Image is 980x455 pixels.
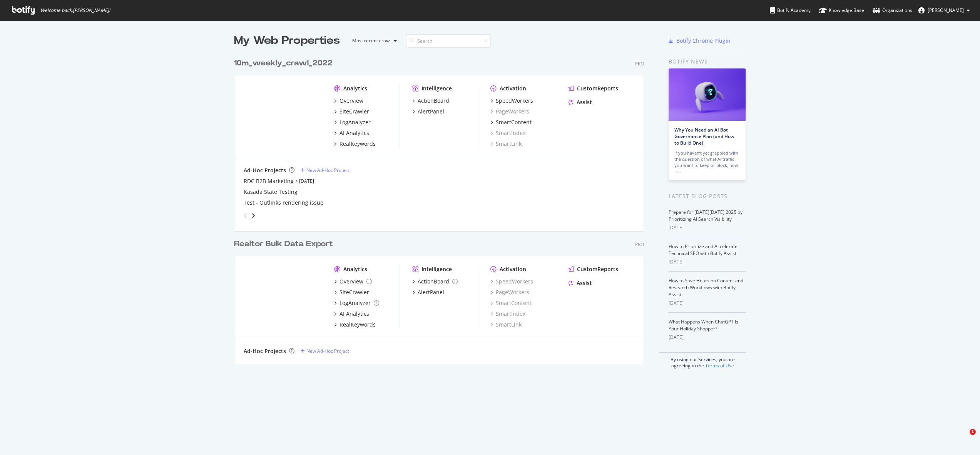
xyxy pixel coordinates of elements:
[490,140,522,148] a: SmartLink
[244,177,294,185] a: RDC B2B Marketing
[251,212,256,220] div: angle-right
[339,288,369,296] div: SiteCrawler
[496,118,532,126] div: SmartContent
[418,97,449,105] div: ActionBoard
[490,129,525,137] a: SmartIndex
[674,150,740,175] div: If you haven’t yet grappled with the question of what AI traffic you want to keep or block, now is…
[421,85,452,92] div: Intelligence
[406,34,491,48] input: Search
[577,98,592,106] div: Assist
[676,37,731,45] div: Botify Chrome Plugin
[669,224,746,231] div: [DATE]
[490,299,532,307] a: SmartContent
[339,108,369,115] div: SiteCrawler
[334,108,369,115] a: SiteCrawler
[770,7,811,14] div: Botify Academy
[244,199,323,207] a: Test - Outlinks rendering issue
[334,129,369,137] a: AI Analytics
[421,265,452,273] div: Intelligence
[490,108,529,115] a: PageWorkers
[669,318,738,332] a: What Happens When ChatGPT Is Your Holiday Shopper?
[418,108,444,115] div: AlertPanel
[334,321,376,328] a: RealKeywords
[339,299,371,307] div: LogAnalyzer
[928,7,964,13] span: Bengu Eker
[339,321,376,328] div: RealKeywords
[234,58,333,69] div: 10m_weekly_crawl_2022
[306,167,349,173] div: New Ad-Hoc Project
[352,38,391,43] div: Most recent crawl
[334,97,363,105] a: Overview
[569,85,618,92] a: CustomReports
[669,300,746,307] div: [DATE]
[970,429,976,435] span: 1
[412,108,444,115] a: AlertPanel
[244,167,286,174] div: Ad-Hoc Projects
[339,140,376,148] div: RealKeywords
[669,277,743,298] a: How to Save Hours on Content and Research Workflows with Botify Assist
[500,265,526,273] div: Activation
[490,288,529,296] a: PageWorkers
[299,178,314,184] a: [DATE]
[669,57,746,66] div: Botify news
[244,265,322,328] img: realtorsecondary.com
[301,167,349,173] a: New Ad-Hoc Project
[334,118,371,126] a: LogAnalyzer
[490,118,532,126] a: SmartContent
[418,288,444,296] div: AlertPanel
[306,348,349,354] div: New Ad-Hoc Project
[577,85,618,92] div: CustomReports
[234,58,336,69] a: 10m_weekly_crawl_2022
[705,362,734,369] a: Terms of Use
[334,299,379,307] a: LogAnalyzer
[343,265,367,273] div: Analytics
[412,97,449,105] a: ActionBoard
[339,97,363,105] div: Overview
[346,35,400,47] button: Most recent crawl
[339,129,369,137] div: AI Analytics
[234,238,333,250] div: Realtor Bulk Data Export
[334,310,369,318] a: AI Analytics
[334,140,376,148] a: RealKeywords
[490,97,533,105] a: SpeedWorkers
[577,279,592,287] div: Assist
[873,7,912,14] div: Organizations
[569,265,618,273] a: CustomReports
[490,278,533,285] a: SpeedWorkers
[244,85,322,147] img: realtor.com
[301,348,349,354] a: New Ad-Hoc Project
[635,241,644,248] div: Pro
[334,278,372,285] a: Overview
[669,243,738,257] a: How to Prioritize and Accelerate Technical SEO with Botify Assist
[490,321,522,328] a: SmartLink
[244,347,286,355] div: Ad-Hoc Projects
[412,278,458,285] a: ActionBoard
[954,429,972,447] iframe: Intercom live chat
[244,188,298,196] div: Kasada State Testing
[674,127,734,146] a: Why You Need an AI Bot Governance Plan (and How to Build One)
[234,48,650,364] div: grid
[334,288,369,296] a: SiteCrawler
[669,258,746,265] div: [DATE]
[669,37,731,45] a: Botify Chrome Plugin
[234,33,340,48] div: My Web Properties
[339,310,369,318] div: AI Analytics
[569,279,592,287] a: Assist
[343,85,367,92] div: Analytics
[490,310,525,318] a: SmartIndex
[669,192,746,200] div: Latest Blog Posts
[669,334,746,341] div: [DATE]
[912,4,976,17] button: [PERSON_NAME]
[669,209,743,222] a: Prepare for [DATE][DATE] 2025 by Prioritizing AI Search Visibility
[569,98,592,106] a: Assist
